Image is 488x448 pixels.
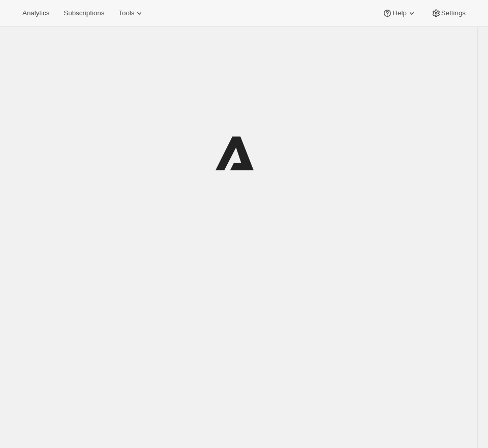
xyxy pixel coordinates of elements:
span: Settings [441,9,466,17]
span: Analytics [22,9,49,17]
button: Settings [425,6,472,20]
button: Tools [112,6,150,20]
button: Subscriptions [57,6,110,20]
button: Help [376,6,422,20]
span: Subscriptions [64,9,104,17]
span: Help [392,9,406,17]
span: Tools [118,9,134,17]
button: Analytics [16,6,55,20]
